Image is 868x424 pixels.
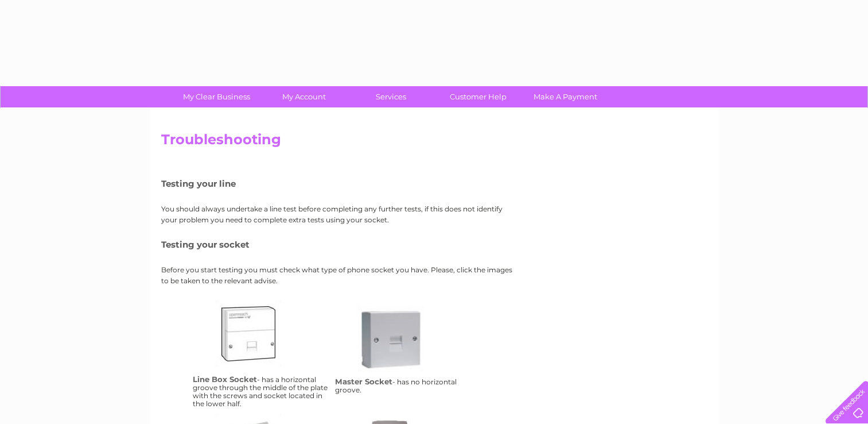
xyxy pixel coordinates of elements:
td: - has no horizontal groove. [332,298,474,411]
a: ms [357,306,449,398]
a: Services [344,86,438,107]
p: You should always undertake a line test before completing any further tests, if this does not ide... [161,203,517,225]
a: Make A Payment [518,86,613,107]
h5: Testing your line [161,179,517,188]
p: Before you start testing you must check what type of phone socket you have. Please, click the ima... [161,264,517,286]
h2: Troubleshooting [161,132,707,153]
a: My Account [256,86,351,107]
h4: Master Socket [335,377,392,386]
a: My Clear Business [169,86,264,107]
a: lbs [215,300,307,392]
td: - has a horizontal groove through the middle of the plate with the screws and socket located in t... [190,298,332,411]
a: Customer Help [431,86,526,107]
h5: Testing your socket [161,240,517,249]
h4: Line Box Socket [193,375,257,384]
